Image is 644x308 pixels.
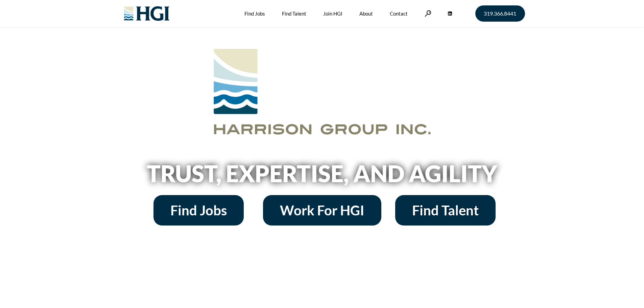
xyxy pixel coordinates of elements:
[129,162,515,185] h2: Trust, Expertise, and Agility
[280,204,364,217] span: Work For HGI
[425,10,431,17] a: Search
[170,204,227,217] span: Find Jobs
[412,204,479,217] span: Find Talent
[395,195,496,226] a: Find Talent
[153,195,244,226] a: Find Jobs
[484,11,516,16] span: 319.366.8441
[475,5,525,22] a: 319.366.8441
[263,195,381,226] a: Work For HGI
